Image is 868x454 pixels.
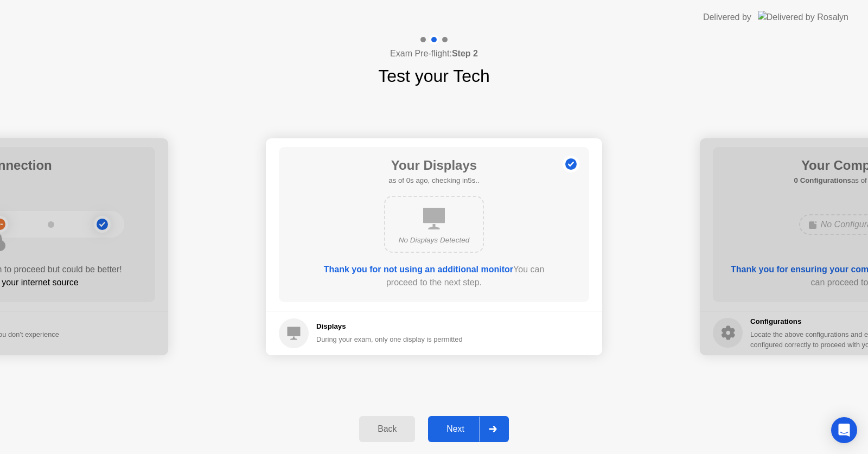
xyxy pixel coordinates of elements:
[378,63,490,89] h1: Test your Tech
[703,11,751,24] div: Delivered by
[362,424,412,434] div: Back
[388,175,479,186] h5: as of 0s ago, checking in5s..
[431,424,480,434] div: Next
[388,156,479,175] h1: Your Displays
[452,49,478,58] b: Step 2
[359,416,415,442] button: Back
[316,334,463,344] div: During your exam, only one display is permitted
[316,321,463,332] h5: Displays
[324,265,513,274] b: Thank you for not using an additional monitor
[310,263,558,289] div: You can proceed to the next step.
[390,47,478,60] h4: Exam Pre-flight:
[831,417,857,443] div: Open Intercom Messenger
[758,11,848,23] img: Delivered by Rosalyn
[394,235,474,246] div: No Displays Detected
[428,416,509,442] button: Next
